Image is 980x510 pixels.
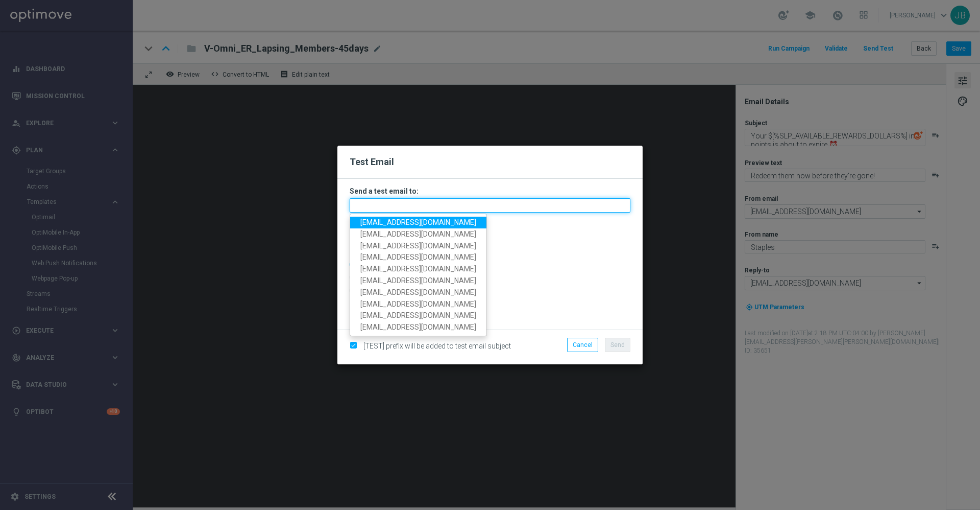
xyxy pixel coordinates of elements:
[350,298,486,310] a: [EMAIL_ADDRESS][DOMAIN_NAME]
[350,215,630,224] p: Separate multiple addresses with commas
[360,218,476,226] span: [EMAIL_ADDRESS][DOMAIN_NAME]
[567,338,598,352] button: Cancel
[360,253,476,261] span: [EMAIL_ADDRESS][DOMAIN_NAME]
[350,287,486,298] a: [EMAIL_ADDRESS][DOMAIN_NAME]
[350,217,486,228] a: [EMAIL_ADDRESS][DOMAIN_NAME]
[350,228,486,240] a: [EMAIL_ADDRESS][DOMAIN_NAME]
[350,275,486,287] a: [EMAIL_ADDRESS][DOMAIN_NAME]
[360,276,476,285] span: [EMAIL_ADDRESS][DOMAIN_NAME]
[360,311,476,319] span: [EMAIL_ADDRESS][DOMAIN_NAME]
[350,240,486,251] a: [EMAIL_ADDRESS][DOMAIN_NAME]
[610,341,625,349] span: Send
[360,299,476,308] span: [EMAIL_ADDRESS][DOMAIN_NAME]
[350,263,486,275] a: [EMAIL_ADDRESS][DOMAIN_NAME]
[350,321,486,333] a: [EMAIL_ADDRESS][DOMAIN_NAME]
[350,245,630,254] p: Email with customer data
[360,241,476,249] span: [EMAIL_ADDRESS][DOMAIN_NAME]
[350,251,486,263] a: [EMAIL_ADDRESS][DOMAIN_NAME]
[350,156,630,168] h2: Test Email
[605,338,630,352] button: Send
[360,230,476,238] span: [EMAIL_ADDRESS][DOMAIN_NAME]
[350,187,630,196] h3: Send a test email to:
[360,323,476,331] span: [EMAIL_ADDRESS][DOMAIN_NAME]
[363,342,511,350] span: [TEST] prefix will be added to test email subject
[350,310,486,321] a: [EMAIL_ADDRESS][DOMAIN_NAME]
[360,265,476,273] span: [EMAIL_ADDRESS][DOMAIN_NAME]
[360,288,476,296] span: [EMAIL_ADDRESS][DOMAIN_NAME]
